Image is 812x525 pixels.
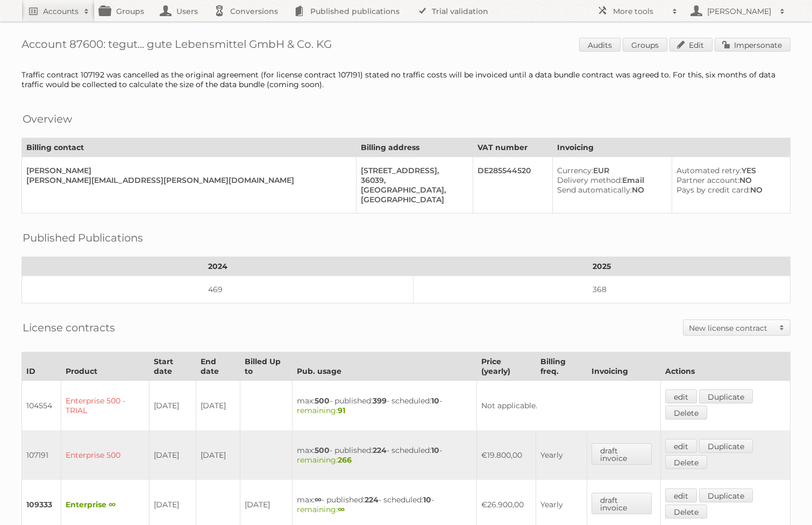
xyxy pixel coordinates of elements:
[22,257,414,276] th: 2024
[676,185,750,195] span: Pays by credit card:
[361,185,465,195] div: [GEOGRAPHIC_DATA],
[61,430,149,480] td: Enterprise 500
[196,381,240,431] td: [DATE]
[557,185,632,195] span: Send automatically:
[557,175,622,185] span: Delivery method:
[43,6,79,17] h2: Accounts
[699,439,753,453] a: Duplicate
[22,352,61,381] th: ID
[676,175,739,185] span: Partner account:
[592,443,652,465] a: draft invoice
[587,352,661,381] th: Invoicing
[356,138,473,157] th: Billing address
[613,6,667,17] h2: More tools
[361,195,465,204] div: [GEOGRAPHIC_DATA]
[26,175,347,185] div: [PERSON_NAME][EMAIL_ADDRESS][PERSON_NAME][DOMAIN_NAME]
[61,352,149,381] th: Product
[315,396,330,406] strong: 500
[22,38,790,54] h1: Account 87600: tegut... gute Lebensmittel GmbH & Co. KG
[292,381,476,431] td: max: - published: - scheduled: -
[297,455,352,465] span: remaining:
[683,320,790,335] a: New license contract
[338,505,345,514] strong: ∞
[196,430,240,480] td: [DATE]
[149,352,196,381] th: Start date
[699,488,753,502] a: Duplicate
[61,381,149,431] td: Enterprise 500 - TRIAL
[557,166,593,175] span: Currency:
[592,493,652,514] a: draft invoice
[149,430,196,480] td: [DATE]
[292,430,476,480] td: max: - published: - scheduled: -
[338,406,345,415] strong: 91
[665,455,707,469] a: Delete
[373,396,387,406] strong: 399
[26,166,347,175] div: [PERSON_NAME]
[665,505,707,519] a: Delete
[704,6,774,17] h2: [PERSON_NAME]
[23,320,115,336] h2: License contracts
[669,38,713,52] a: Edit
[338,455,352,465] strong: 266
[715,38,790,52] a: Impersonate
[315,445,330,455] strong: 500
[22,381,61,431] td: 104554
[476,381,660,431] td: Not applicable.
[240,352,293,381] th: Billed Up to
[22,70,790,89] div: Traffic contract 107192 was cancelled as the original agreement (for license contract 107191) sta...
[665,488,697,502] a: edit
[22,276,414,303] td: 469
[676,175,781,185] div: NO
[414,276,790,303] td: 368
[676,185,781,195] div: NO
[557,166,663,175] div: EUR
[292,352,476,381] th: Pub. usage
[297,505,345,514] span: remaining:
[665,406,707,420] a: Delete
[473,157,552,214] td: DE285544520
[665,389,697,403] a: edit
[665,439,697,453] a: edit
[22,430,61,480] td: 107191
[361,175,465,185] div: 36039,
[557,175,663,185] div: Email
[361,166,465,175] div: [STREET_ADDRESS],
[579,38,621,52] a: Audits
[536,430,587,480] td: Yearly
[431,396,439,406] strong: 10
[297,406,345,415] span: remaining:
[623,38,667,52] a: Groups
[660,352,790,381] th: Actions
[365,495,379,505] strong: 224
[23,111,72,127] h2: Overview
[196,352,240,381] th: End date
[689,323,774,334] h2: New license contract
[423,495,431,505] strong: 10
[552,138,790,157] th: Invoicing
[315,495,322,505] strong: ∞
[774,320,790,335] span: Toggle
[557,185,663,195] div: NO
[23,230,143,246] h2: Published Publications
[22,138,357,157] th: Billing contact
[373,445,387,455] strong: 224
[431,445,439,455] strong: 10
[676,166,742,175] span: Automated retry:
[473,138,552,157] th: VAT number
[536,352,587,381] th: Billing freq.
[476,352,536,381] th: Price (yearly)
[149,381,196,431] td: [DATE]
[476,430,536,480] td: €19.800,00
[699,389,753,403] a: Duplicate
[676,166,781,175] div: YES
[414,257,790,276] th: 2025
